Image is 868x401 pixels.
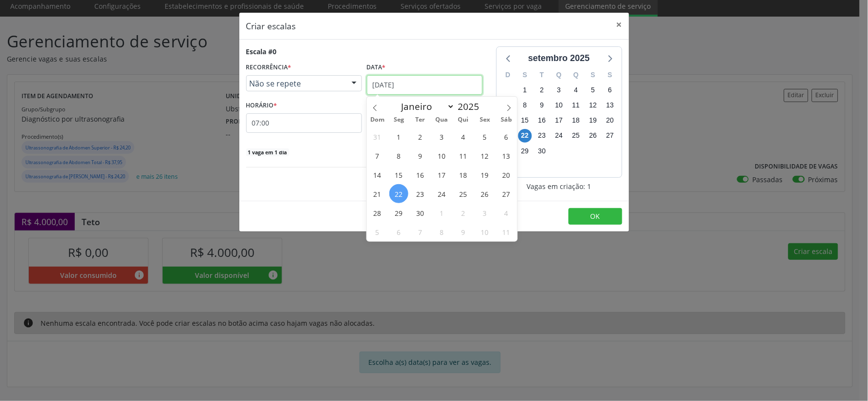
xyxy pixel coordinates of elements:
div: S [585,67,602,83]
span: Setembro 13, 2025 [497,146,516,165]
span: Setembro 23, 2025 [411,184,430,203]
h5: Criar escalas [246,20,296,32]
div: Q [568,67,585,83]
div: S [602,67,619,83]
span: segunda-feira, 1 de setembro de 2025 [518,83,532,97]
span: Outubro 3, 2025 [475,203,494,222]
span: Setembro 16, 2025 [411,165,430,184]
span: Setembro 21, 2025 [368,184,387,203]
span: sábado, 13 de setembro de 2025 [603,99,617,112]
span: Outubro 6, 2025 [389,222,408,241]
span: Qua [431,117,453,123]
span: sexta-feira, 5 de setembro de 2025 [586,83,600,97]
span: Setembro 28, 2025 [368,203,387,222]
button: Close [610,13,629,37]
button: OK [569,208,622,225]
label: RECORRÊNCIA [246,60,292,75]
div: setembro 2025 [524,52,593,65]
span: quinta-feira, 18 de setembro de 2025 [569,114,583,127]
span: quarta-feira, 3 de setembro de 2025 [552,83,566,97]
span: Outubro 10, 2025 [475,222,494,241]
span: segunda-feira, 15 de setembro de 2025 [518,114,532,127]
span: Setembro 27, 2025 [497,184,516,203]
span: terça-feira, 23 de setembro de 2025 [535,129,549,143]
span: Setembro 9, 2025 [411,146,430,165]
span: Ter [410,117,431,123]
span: Outubro 11, 2025 [497,222,516,241]
label: HORÁRIO [246,98,277,113]
span: sexta-feira, 19 de setembro de 2025 [586,114,600,127]
span: Outubro 7, 2025 [411,222,430,241]
span: Outubro 2, 2025 [454,203,473,222]
span: sábado, 20 de setembro de 2025 [603,114,617,127]
span: Outubro 4, 2025 [497,203,516,222]
span: sábado, 27 de setembro de 2025 [603,129,617,143]
span: Outubro 5, 2025 [368,222,387,241]
span: Outubro 1, 2025 [432,203,451,222]
select: Month [397,100,455,113]
span: quinta-feira, 25 de setembro de 2025 [569,129,583,143]
span: Qui [453,117,474,123]
span: Outubro 9, 2025 [454,222,473,241]
span: Setembro 29, 2025 [389,203,408,222]
input: Year [455,100,487,113]
span: sexta-feira, 26 de setembro de 2025 [586,129,600,143]
div: Vagas em criação: 1 [496,181,622,191]
span: terça-feira, 9 de setembro de 2025 [535,99,549,112]
span: Setembro 8, 2025 [389,146,408,165]
div: Escala #0 [246,46,277,57]
div: S [516,67,533,83]
span: Setembro 11, 2025 [454,146,473,165]
input: Selecione uma data [367,75,483,95]
span: Outubro 8, 2025 [432,222,451,241]
span: Não se repete [250,79,342,88]
div: T [533,67,550,83]
div: Q [550,67,568,83]
span: Setembro 12, 2025 [475,146,494,165]
div: D [500,67,517,83]
span: OK [591,211,600,221]
span: 1 vaga em 1 dia [246,148,289,156]
span: segunda-feira, 8 de setembro de 2025 [518,99,532,112]
span: Dom [367,117,388,123]
label: Data [367,60,386,75]
span: Setembro 17, 2025 [432,165,451,184]
span: Setembro 24, 2025 [432,184,451,203]
span: Sáb [496,117,517,123]
span: quinta-feira, 11 de setembro de 2025 [569,99,583,112]
span: quarta-feira, 24 de setembro de 2025 [552,129,566,143]
span: segunda-feira, 29 de setembro de 2025 [518,144,532,158]
span: Setembro 20, 2025 [497,165,516,184]
span: sexta-feira, 12 de setembro de 2025 [586,99,600,112]
span: quinta-feira, 4 de setembro de 2025 [569,83,583,97]
span: terça-feira, 2 de setembro de 2025 [535,83,549,97]
span: Setembro 30, 2025 [411,203,430,222]
span: segunda-feira, 22 de setembro de 2025 [518,129,532,143]
span: Setembro 1, 2025 [389,127,408,146]
span: quarta-feira, 10 de setembro de 2025 [552,99,566,112]
span: Setembro 2, 2025 [411,127,430,146]
input: 00:00 [246,113,362,133]
span: Setembro 7, 2025 [368,146,387,165]
span: Sex [474,117,496,123]
span: Setembro 4, 2025 [454,127,473,146]
span: Setembro 18, 2025 [454,165,473,184]
span: Setembro 26, 2025 [475,184,494,203]
span: Setembro 3, 2025 [432,127,451,146]
span: Agosto 31, 2025 [368,127,387,146]
span: Setembro 25, 2025 [454,184,473,203]
span: Setembro 19, 2025 [475,165,494,184]
span: terça-feira, 16 de setembro de 2025 [535,114,549,127]
span: quarta-feira, 17 de setembro de 2025 [552,114,566,127]
span: Setembro 5, 2025 [475,127,494,146]
span: Setembro 15, 2025 [389,165,408,184]
span: Setembro 22, 2025 [389,184,408,203]
span: sábado, 6 de setembro de 2025 [603,83,617,97]
span: Seg [388,117,410,123]
span: terça-feira, 30 de setembro de 2025 [535,144,549,158]
span: Setembro 10, 2025 [432,146,451,165]
span: Setembro 6, 2025 [497,127,516,146]
span: Setembro 14, 2025 [368,165,387,184]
